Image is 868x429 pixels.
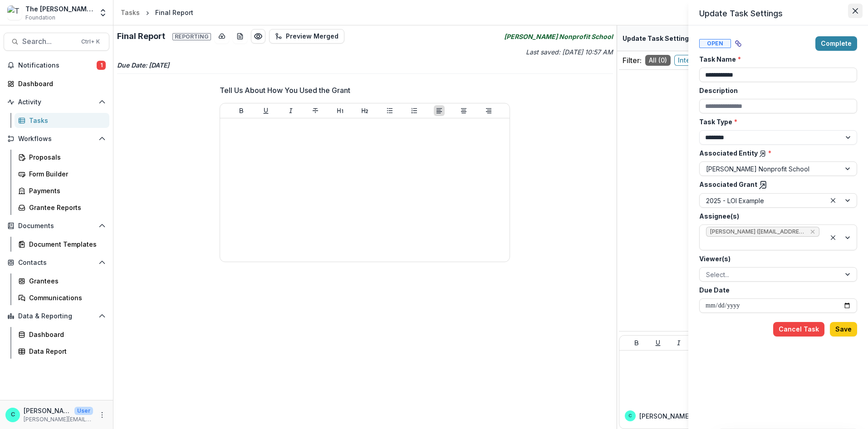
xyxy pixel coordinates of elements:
label: Assignee(s) [699,211,852,221]
button: Cancel Task [773,322,824,336]
label: Task Type [699,117,852,127]
button: View dependent tasks [731,36,745,51]
span: [PERSON_NAME] ([EMAIL_ADDRESS][DOMAIN_NAME]) [710,229,806,235]
label: Viewer(s) [699,254,852,263]
button: Complete [815,36,857,51]
div: Clear selected options [828,232,839,243]
span: Open [699,39,731,48]
div: Clear selected options [828,195,839,206]
label: Associated Grant [699,180,852,190]
label: Due Date [699,285,852,295]
button: Close [848,4,863,18]
label: Associated Entity [699,148,852,158]
button: Save [830,322,857,336]
label: Description [699,86,852,95]
label: Task Name [699,54,852,64]
div: Remove Lucy Fey (lucyjfey@gmail.com) [809,227,816,236]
